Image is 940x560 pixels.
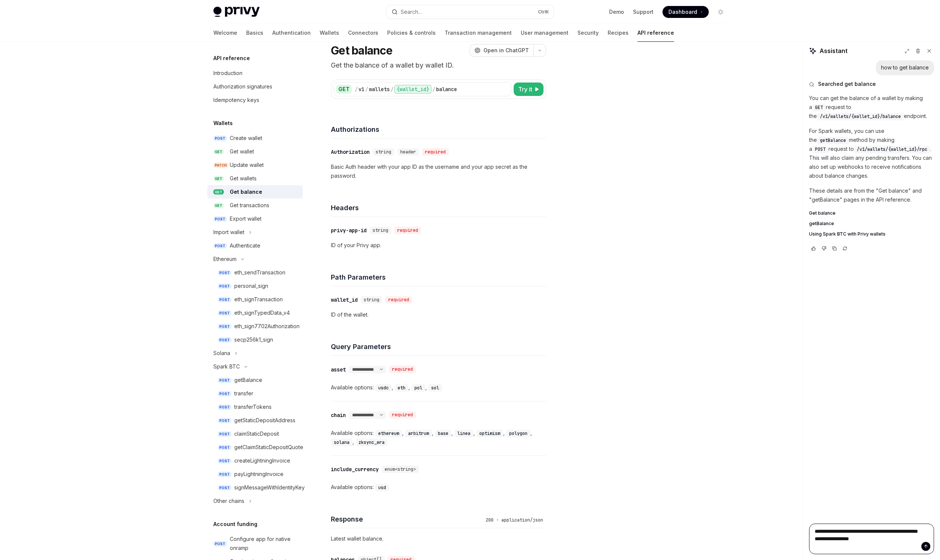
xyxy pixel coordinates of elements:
span: POST [218,458,231,464]
div: required [389,411,416,419]
div: getClaimStaticDepositQuote [234,443,303,452]
span: Ctrl K [538,9,549,15]
button: Vote that response was good [809,245,818,252]
a: Using Spark BTC with Privy wallets [809,231,934,237]
h4: Headers [331,203,546,213]
code: usdc [375,384,392,392]
div: how to get balance [881,64,929,71]
button: Toggle Ethereum section [207,252,303,266]
div: 200 - application/json [483,516,546,524]
span: GET [213,149,224,155]
span: Assistant [820,46,847,55]
div: personal_sign [234,281,268,290]
a: POSTsignMessageWithIdentityKey [207,481,303,494]
textarea: Ask a question... [809,523,934,554]
div: Get wallet [230,147,254,156]
code: usd [375,484,389,491]
div: Idempotency keys [213,96,259,105]
span: Open in ChatGPT [483,47,529,54]
a: Dashboard [662,6,709,18]
div: v1 [358,85,364,93]
a: Wallets [320,24,339,42]
button: Toggle Other chains section [207,494,303,508]
div: Update wallet [230,161,264,169]
span: POST [218,418,231,423]
button: Searched get balance [809,80,934,88]
a: Recipes [608,24,629,42]
div: transferTokens [234,402,272,411]
span: POST [218,431,231,437]
div: createLightningInvoice [234,456,290,465]
h5: API reference [213,54,250,63]
div: privy-app-id [331,227,367,234]
code: optimism [476,430,503,437]
a: POSTgetClaimStaticDepositQuote [207,441,303,454]
span: POST [218,445,231,450]
div: Search... [401,7,422,16]
div: GET [336,85,352,94]
div: {wallet_id} [394,85,432,94]
span: POST [218,324,231,329]
a: POSTsecp256k1_sign [207,333,303,346]
div: Available options: [331,429,546,447]
div: Get balance [230,187,262,196]
span: POST [218,297,231,302]
a: POSTclaimStaticDeposit [207,427,303,441]
div: transfer [234,389,253,398]
div: eth_sign7702Authorization [234,322,300,331]
a: POSTgetStaticDepositAddress [207,414,303,427]
div: claimStaticDeposit [234,429,279,438]
div: Introduction [213,69,242,78]
span: string [376,149,391,155]
span: Searched get balance [818,80,876,88]
code: solana [331,439,352,446]
button: Vote that response was not good [820,245,828,252]
button: Toggle dark mode [715,6,727,18]
div: balance [436,85,457,93]
a: Idempotency keys [207,93,303,107]
div: Get transactions [230,201,269,210]
a: POSTtransferTokens [207,400,303,414]
a: Basics [246,24,263,42]
a: Policies & controls [387,24,436,42]
a: getBalance [809,221,934,227]
div: getBalance [234,376,262,385]
span: POST [213,541,227,547]
button: Open search [386,5,554,19]
div: Other chains [213,497,244,505]
div: wallet_id [331,296,358,304]
div: , [375,383,395,392]
span: POST [213,216,227,222]
span: POST [218,310,231,316]
a: Introduction [207,66,303,80]
a: Get balance [809,210,934,216]
p: Basic Auth header with your app ID as the username and your app secret as the password. [331,162,546,180]
div: signMessageWithIdentityKey [234,483,305,492]
div: eth_signTransaction [234,295,283,304]
span: Dashboard [668,8,697,16]
div: secp256k1_sign [234,335,273,344]
p: Get the balance of a wallet by wallet ID. [331,60,546,71]
code: polygon [506,430,530,437]
div: , [435,429,454,438]
span: getBalance [809,221,834,227]
a: GETGet wallet [207,145,303,158]
span: string [373,227,388,233]
span: POST [218,337,231,343]
h5: Account funding [213,520,257,529]
div: , [405,429,435,438]
div: / [355,85,358,93]
div: , [395,383,411,392]
p: ID of your Privy app. [331,241,546,250]
span: GET [213,176,224,181]
a: POSTpersonal_sign [207,279,303,293]
span: getBalance [820,137,846,143]
a: POSTgetBalance [207,373,303,387]
a: POSTtransfer [207,387,303,400]
p: ID of the wallet. [331,310,546,319]
a: API reference [637,24,674,42]
a: GETGet wallets [207,172,303,185]
span: header [400,149,416,155]
div: asset [331,366,346,373]
a: User management [521,24,568,42]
